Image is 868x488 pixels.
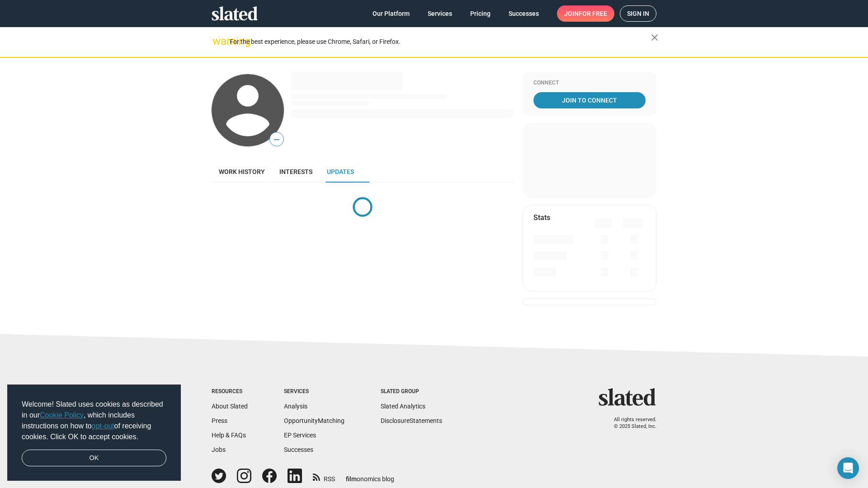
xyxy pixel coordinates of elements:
[381,403,425,410] a: Slated Analytics
[579,5,607,22] span: for free
[219,168,265,175] span: Work history
[365,5,417,22] a: Our Platform
[279,168,312,175] span: Interests
[509,5,539,22] span: Successes
[40,411,84,419] a: Cookie Policy
[346,468,394,483] a: filmonomics blog
[501,5,546,22] a: Successes
[270,134,283,145] span: —
[557,5,614,22] a: Joinfor free
[272,161,320,183] a: Interests
[837,457,859,479] div: Open Intercom Messenger
[533,92,646,108] a: Join To Connect
[627,6,649,21] span: Sign in
[420,5,459,22] a: Services
[535,92,644,108] span: Join To Connect
[564,5,607,22] span: Join
[284,432,316,439] a: EP Services
[212,417,227,424] a: Press
[212,403,248,410] a: About Slated
[284,403,307,410] a: Analysis
[381,417,442,424] a: DisclosureStatements
[212,446,226,453] a: Jobs
[284,417,344,424] a: OpportunityMatching
[212,388,248,395] div: Resources
[212,36,223,47] mat-icon: warning
[212,161,272,183] a: Work history
[284,446,313,453] a: Successes
[92,422,114,430] a: opt-out
[7,385,181,481] div: cookieconsent
[22,399,166,442] span: Welcome! Slated uses cookies as described in our , which includes instructions on how to of recei...
[327,168,354,175] span: Updates
[22,450,166,467] a: dismiss cookie message
[620,5,656,22] a: Sign in
[230,36,651,48] div: For the best experience, please use Chrome, Safari, or Firefox.
[373,5,410,22] span: Our Platform
[463,5,498,22] a: Pricing
[313,469,335,483] a: RSS
[346,475,357,483] span: film
[649,32,660,43] mat-icon: close
[428,5,452,22] span: Services
[320,161,361,183] a: Updates
[533,80,646,87] div: Connect
[604,417,656,430] p: All rights reserved. © 2025 Slated, Inc.
[533,213,550,222] mat-card-title: Stats
[284,388,344,395] div: Services
[212,432,246,439] a: Help & FAQs
[381,388,442,395] div: Slated Group
[470,5,491,22] span: Pricing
